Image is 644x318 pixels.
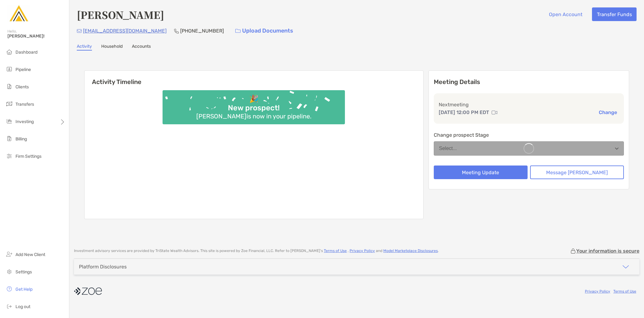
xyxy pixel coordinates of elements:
a: Household [101,44,123,51]
div: New prospect! [225,104,282,113]
a: Terms of Use [324,249,347,253]
div: [PERSON_NAME] is now in your pipeline. [194,113,314,120]
img: Email Icon [77,29,82,33]
div: 🎉 [247,95,261,104]
p: [DATE] 12:00 PM EDT [439,108,489,116]
a: Privacy Policy [350,249,375,253]
div: Platform Disclosures [79,264,127,270]
button: Message [PERSON_NAME] [530,166,624,179]
img: billing icon [6,135,13,142]
img: pipeline icon [6,65,13,73]
a: Model Marketplace Disclosures [383,249,438,253]
h4: [PERSON_NAME] [77,7,164,22]
p: Investment advisory services are provided by TriState Wealth Advisors . This site is powered by Z... [74,249,439,253]
img: button icon [235,29,241,33]
p: Next meeting [439,101,619,108]
a: Terms of Use [613,289,636,294]
span: Settings [15,269,32,275]
span: Log out [15,304,30,309]
p: [EMAIL_ADDRESS][DOMAIN_NAME] [83,27,167,35]
img: icon arrow [622,263,629,271]
a: Upload Documents [231,24,297,38]
span: Clients [15,84,29,90]
span: Transfers [15,102,34,107]
img: get-help icon [6,285,13,293]
img: firm-settings icon [6,152,13,160]
span: Add New Client [15,252,45,257]
img: Zoe Logo [7,2,30,25]
p: Meeting Details [434,78,624,86]
a: Activity [77,44,92,51]
img: company logo [74,284,102,298]
span: Pipeline [15,67,31,72]
button: Meeting Update [434,166,528,179]
img: dashboard icon [6,48,13,55]
span: Investing [15,119,34,124]
p: Your information is secure [576,248,639,254]
img: logout icon [6,303,13,310]
a: Privacy Policy [585,289,610,294]
a: Accounts [132,44,151,51]
img: transfers icon [6,100,13,108]
button: Change [597,109,619,116]
span: Billing [15,136,27,142]
span: Firm Settings [15,154,41,159]
img: investing icon [6,117,13,125]
span: Dashboard [15,50,37,55]
h6: Activity Timeline [85,71,423,86]
img: Phone Icon [174,29,179,33]
span: [PERSON_NAME]! [7,33,65,39]
p: Change prospect Stage [434,131,624,139]
img: settings icon [6,268,13,275]
span: Get Help [15,287,33,292]
img: add_new_client icon [6,250,13,258]
button: Open Account [544,7,587,21]
img: clients icon [6,83,13,90]
p: [PHONE_NUMBER] [180,27,224,35]
img: communication type [492,110,497,115]
button: Transfer Funds [592,7,637,21]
